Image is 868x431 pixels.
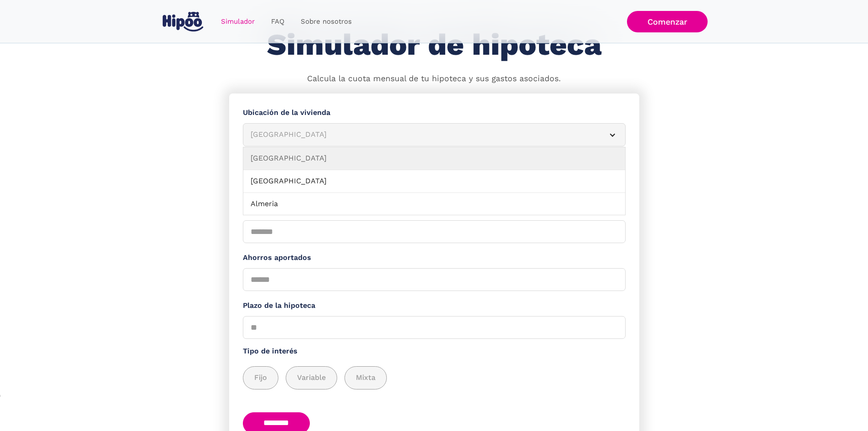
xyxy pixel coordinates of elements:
article: [GEOGRAPHIC_DATA] [243,123,626,146]
div: add_description_here [243,366,626,389]
label: Ahorros aportados [243,252,626,264]
span: Mixta [356,372,375,384]
span: Fijo [254,372,267,384]
a: FAQ [263,13,293,31]
label: Plazo de la hipoteca [243,300,626,312]
label: Ubicación de la vivienda [243,107,626,119]
p: Calcula la cuota mensual de tu hipoteca y sus gastos asociados. [307,73,561,85]
a: [GEOGRAPHIC_DATA] [243,147,625,170]
label: Tipo de interés [243,346,626,357]
a: Sobre nosotros [293,13,360,31]
a: home [161,8,205,35]
div: [GEOGRAPHIC_DATA] [251,129,596,140]
a: Comenzar [627,11,708,32]
a: Almeria [243,193,625,216]
nav: [GEOGRAPHIC_DATA] [243,147,626,215]
a: [GEOGRAPHIC_DATA] [243,170,625,193]
h1: Simulador de hipoteca [267,28,601,62]
a: Simulador [213,13,263,31]
span: Variable [297,372,326,384]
